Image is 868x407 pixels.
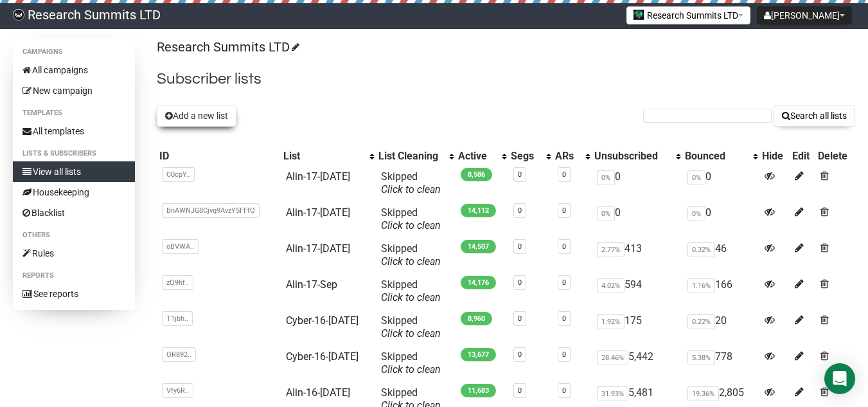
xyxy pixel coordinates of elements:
[518,350,522,359] a: 0
[687,314,715,329] span: 0.22%
[461,204,496,217] span: 14,112
[286,386,350,399] a: AIin-16-[DATE]
[381,327,441,339] a: Click to clean
[378,150,443,163] div: List Cleaning
[682,345,759,381] td: 778
[13,146,135,161] li: Lists & subscribers
[592,273,682,309] td: 594
[461,312,492,325] span: 8,960
[461,384,496,397] span: 11,683
[687,170,705,185] span: 0%
[592,345,682,381] td: 5,442
[682,165,759,201] td: 0
[518,386,522,395] a: 0
[461,348,496,361] span: 13,677
[13,105,135,121] li: Templates
[682,273,759,309] td: 166
[687,350,715,365] span: 5.38%
[458,150,495,163] div: Active
[13,44,135,60] li: Campaigns
[13,9,24,21] img: bccbfd5974049ef095ce3c15df0eef5a
[518,242,522,251] a: 0
[456,147,508,165] th: Active: No sort applied, activate to apply an ascending sort
[13,243,135,264] a: Rules
[597,314,624,329] span: 1.92%
[381,314,441,339] span: Skipped
[286,278,337,291] a: Alin-17-Sep
[159,150,278,163] div: ID
[157,147,281,165] th: ID: No sort applied, sorting is disabled
[518,278,522,287] a: 0
[286,242,350,255] a: Alin-17-[DATE]
[157,68,855,91] h2: Subscriber lists
[461,168,492,181] span: 8,586
[597,278,624,293] span: 4.02%
[376,147,456,165] th: List Cleaning: No sort applied, activate to apply an ascending sort
[381,170,441,195] span: Skipped
[597,242,624,257] span: 2.77%
[13,203,135,223] a: Blacklist
[157,39,297,55] a: Research Summits LTD
[592,201,682,237] td: 0
[283,150,363,163] div: List
[518,170,522,179] a: 0
[597,170,615,185] span: 0%
[162,239,199,254] span: oBVWA..
[592,147,682,165] th: Unsubscribed: No sort applied, activate to apply an ascending sort
[759,147,790,165] th: Hide: No sort applied, sorting is disabled
[597,206,615,221] span: 0%
[13,284,135,304] a: See reports
[824,363,855,394] div: Open Intercom Messenger
[553,147,592,165] th: ARs: No sort applied, activate to apply an ascending sort
[815,147,855,165] th: Delete: No sort applied, sorting is disabled
[162,203,260,218] span: BnAWNJG8Cjvq9AvzY5FFfQ
[687,278,715,293] span: 1.16%
[461,276,496,289] span: 14,176
[790,147,815,165] th: Edit: No sort applied, sorting is disabled
[687,206,705,221] span: 0%
[13,121,135,141] a: All templates
[381,183,441,195] a: Click to clean
[508,147,553,165] th: Segs: No sort applied, activate to apply an ascending sort
[562,350,566,359] a: 0
[762,150,787,163] div: Hide
[13,228,135,243] li: Others
[381,219,441,231] a: Click to clean
[562,170,566,179] a: 0
[13,161,135,182] a: View all lists
[682,309,759,345] td: 20
[157,105,236,127] button: Add a new list
[592,165,682,201] td: 0
[594,150,669,163] div: Unsubscribed
[592,309,682,345] td: 175
[682,201,759,237] td: 0
[562,314,566,323] a: 0
[687,242,715,257] span: 0.32%
[13,182,135,203] a: Housekeeping
[281,147,376,165] th: List: No sort applied, activate to apply an ascending sort
[381,242,441,267] span: Skipped
[286,206,350,219] a: Alin-17-[DATE]
[757,6,852,24] button: [PERSON_NAME]
[162,167,195,182] span: C0cpY..
[633,10,644,20] img: 2.jpg
[685,150,746,163] div: Bounced
[381,278,441,303] span: Skipped
[381,206,441,231] span: Skipped
[597,386,628,401] span: 31.93%
[682,237,759,273] td: 46
[562,278,566,287] a: 0
[13,60,135,80] a: All campaigns
[511,150,540,163] div: Segs
[13,268,135,284] li: Reports
[13,80,135,101] a: New campaign
[626,6,750,24] button: Research Summits LTD
[381,363,441,375] a: Click to clean
[562,386,566,395] a: 0
[381,255,441,267] a: Click to clean
[562,242,566,251] a: 0
[381,291,441,303] a: Click to clean
[461,240,496,253] span: 14,507
[818,150,853,163] div: Delete
[687,386,719,401] span: 19.36%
